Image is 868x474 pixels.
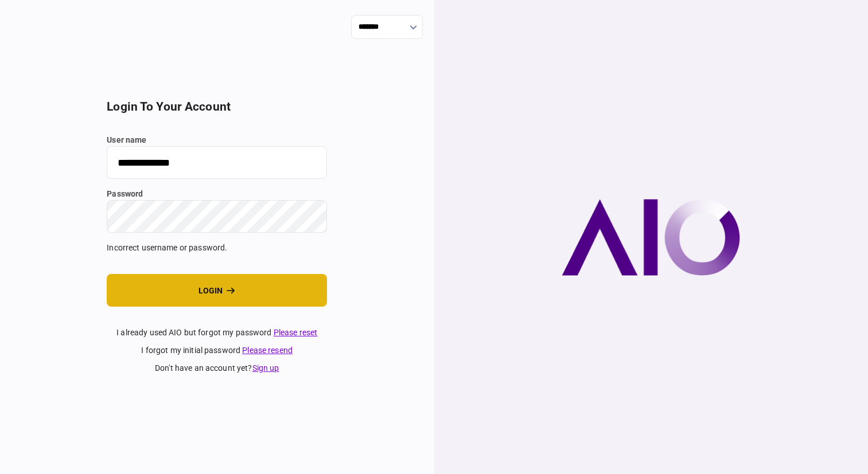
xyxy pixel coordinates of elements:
a: Sign up [252,363,279,373]
button: login [107,274,327,307]
a: Please resend [242,346,293,355]
input: user name [107,146,327,179]
label: password [107,188,327,200]
h2: login to your account [107,100,327,114]
div: I already used AIO but forgot my password [107,327,327,339]
img: AIO company logo [562,199,740,276]
div: Incorrect username or password. [107,242,327,254]
input: password [107,200,327,233]
div: don't have an account yet ? [107,362,327,374]
div: I forgot my initial password [107,344,327,357]
input: show language options [351,15,423,39]
a: Please reset [274,328,318,337]
label: user name [107,134,327,146]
